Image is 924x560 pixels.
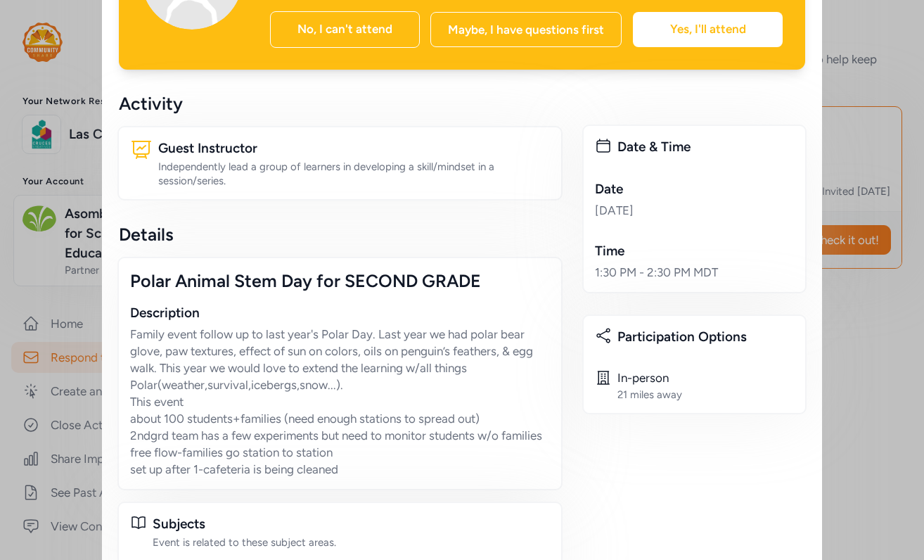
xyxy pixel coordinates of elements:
div: Independently lead a group of learners in developing a skill/mindset in a session/series. [158,160,550,188]
div: Maybe, I have questions first [430,12,622,47]
div: Guest Instructor [158,139,550,158]
div: Description [130,303,550,323]
div: Details [119,223,561,246]
p: Family event follow up to last year's Polar Day. Last year we had polar bear glove, paw textures,... [130,326,550,478]
div: Date & Time [617,137,794,157]
div: Time [595,241,794,261]
div: Event is related to these subject areas. [153,535,550,549]
div: 1:30 PM - 2:30 PM MDT [595,264,794,281]
div: Polar Animal Stem Day for SECOND GRADE [130,269,550,292]
div: 21 miles away [617,388,682,402]
div: Participation Options [617,327,794,347]
div: Subjects [153,514,550,534]
div: Date [595,179,794,199]
div: [DATE] [595,202,794,219]
div: Yes, I'll attend [633,12,783,47]
div: In-person [617,369,682,386]
div: No, I can't attend [270,11,420,48]
div: Activity [119,92,561,115]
